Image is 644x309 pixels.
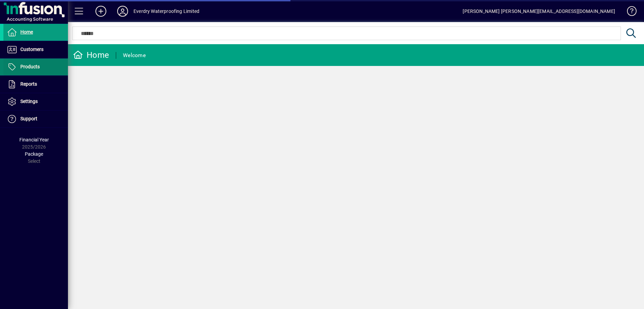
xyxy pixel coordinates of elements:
[3,93,68,110] a: Settings
[112,5,133,17] button: Profile
[123,50,146,61] div: Welcome
[622,1,636,23] a: Knowledge Base
[20,47,43,52] span: Customers
[3,110,68,127] a: Support
[90,5,112,17] button: Add
[463,6,615,17] div: [PERSON_NAME] [PERSON_NAME][EMAIL_ADDRESS][DOMAIN_NAME]
[20,99,38,104] span: Settings
[20,81,37,87] span: Reports
[20,29,33,35] span: Home
[20,64,40,69] span: Products
[20,116,37,121] span: Support
[73,50,109,61] div: Home
[25,151,43,157] span: Package
[3,76,68,93] a: Reports
[19,137,49,142] span: Financial Year
[133,6,199,17] div: Everdry Waterproofing Limited
[3,41,68,58] a: Customers
[3,58,68,75] a: Products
